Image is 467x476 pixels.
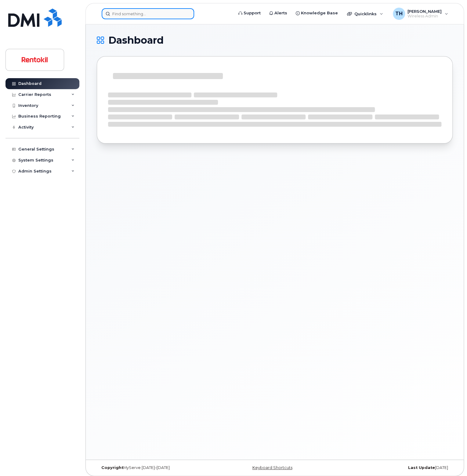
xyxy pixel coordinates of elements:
iframe: Messenger Launcher [440,449,462,471]
div: MyServe [DATE]–[DATE] [97,465,215,470]
a: Keyboard Shortcuts [252,465,292,470]
strong: Copyright [101,465,123,470]
strong: Last Update [408,465,435,470]
div: [DATE] [334,465,453,470]
span: Dashboard [108,36,164,45]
